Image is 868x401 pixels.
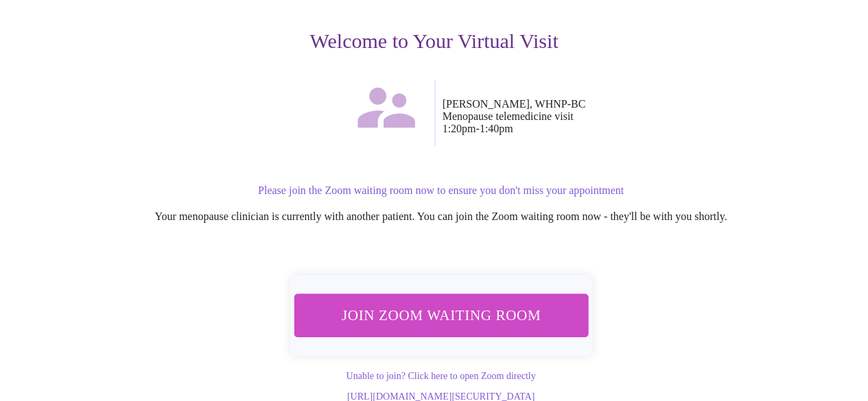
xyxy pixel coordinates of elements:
a: Unable to join? Click here to open Zoom directly [346,371,535,381]
p: [PERSON_NAME], WHNP-BC Menopause telemedicine visit 1:20pm - 1:40pm [443,98,847,135]
h3: Welcome to Your Virtual Visit [22,29,846,53]
button: Join Zoom Waiting Room [294,293,588,337]
p: Your menopause clinician is currently with another patient. You can join the Zoom waiting room no... [36,210,846,223]
p: Please join the Zoom waiting room now to ensure you don't miss your appointment [36,184,846,197]
span: Join Zoom Waiting Room [312,302,570,328]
